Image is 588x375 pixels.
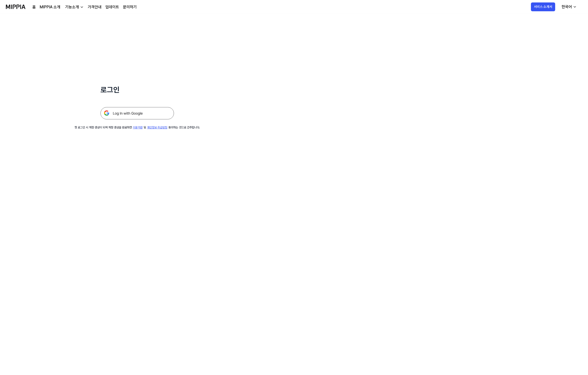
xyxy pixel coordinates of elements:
[64,4,84,10] button: 기능소개
[40,4,60,10] a: MIPPIA 소개
[123,4,137,10] a: 문의하기
[105,4,119,10] a: 업데이트
[561,4,573,10] div: 한국어
[88,4,101,10] a: 가격안내
[80,5,84,9] img: down
[100,107,174,119] img: 구글 로그인 버튼
[64,4,80,10] div: 기능소개
[558,2,580,12] button: 한국어
[74,125,200,130] div: 첫 로그인 시 계정 생성이 되며 계정 생성을 완료하면 및 동의하는 것으로 간주합니다.
[531,2,555,11] button: 서비스 소개서
[147,126,167,129] a: 개인정보 취급방침
[100,84,174,95] h1: 로그인
[133,126,143,129] a: 이용약관
[32,4,36,10] a: 홈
